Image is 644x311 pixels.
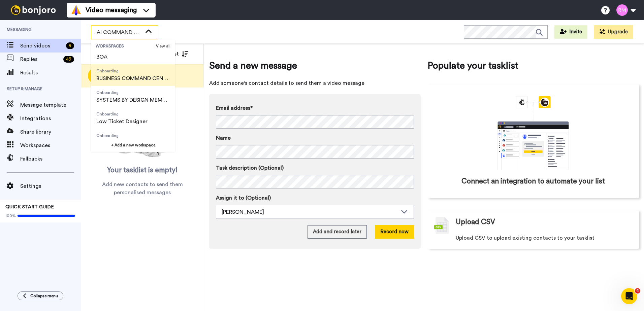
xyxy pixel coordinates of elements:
span: Onboarding [96,68,170,74]
label: Task description (Optional) [216,164,414,172]
span: Settings [20,182,81,190]
span: Onboarding [96,133,168,138]
label: Assign it to (Optional) [216,194,414,202]
span: Results [20,69,81,77]
span: Your tasklist is empty! [107,165,178,175]
span: 4 [635,288,640,293]
div: 49 [63,56,74,63]
span: Connect an integration to automate your list [461,176,605,186]
button: Record now [375,225,414,239]
span: BOA [96,53,119,61]
span: Name [216,134,231,142]
span: BUSINESS COMMAND CENTER [96,74,170,82]
span: Share library [20,128,81,136]
span: 100% [5,213,16,218]
button: + Add a new workspace [91,138,175,152]
span: Populate your tasklist [427,59,639,72]
img: csv-grey.png [434,217,449,234]
span: View all [156,43,170,49]
button: Invite [554,25,587,39]
span: Integrations [20,114,81,123]
span: Send a new message [209,59,421,72]
img: vm-color.svg [71,5,82,15]
img: bj-logo-header-white.svg [8,5,59,15]
span: AI COMMAND CENTER - ACTIVE [97,28,142,36]
button: Collapse menu [18,291,63,300]
span: Upload CSV [456,217,495,227]
span: WORKSPACES [96,43,156,49]
span: QUICK START GUIDE [5,205,54,209]
button: Upgrade [594,25,633,39]
iframe: Intercom live chat [621,288,637,304]
span: Message template [20,101,81,109]
span: Onboarding [96,90,170,95]
div: [PERSON_NAME] [222,208,397,216]
span: Collapse menu [30,293,58,299]
button: Add and record later [308,225,367,239]
label: Email address* [216,104,414,112]
div: animation [483,96,584,170]
span: Replies [20,55,61,63]
span: Add new contacts to send them personalised messages [91,180,194,197]
span: Upload CSV to upload existing contacts to your tasklist [456,234,594,242]
span: Send videos [20,42,63,50]
span: Workspaces [20,141,81,149]
span: Video messaging [86,5,137,15]
span: Low Ticket Designer [96,117,148,126]
span: SYSTEMS BY DESIGN MEMBERSHIP [96,96,170,104]
div: 9 [66,42,74,49]
span: Fallbacks [20,155,81,163]
span: Onboarding [96,111,148,117]
span: Add someone's contact details to send them a video message [209,79,421,87]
